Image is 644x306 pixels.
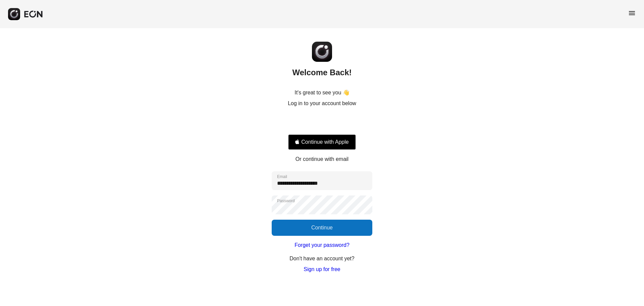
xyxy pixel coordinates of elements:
[292,67,352,78] h2: Welcome Back!
[296,155,348,163] p: Or continue with email
[285,115,359,130] iframe: Sign in with Google Button
[288,134,356,150] button: Signin with apple ID
[628,9,636,17] span: menu
[294,89,350,97] p: It's great to see you 👋
[289,255,354,263] p: Don't have an account yet?
[277,198,295,204] label: Password
[294,241,350,249] a: Forget your password?
[277,174,287,179] label: Email
[304,265,340,273] a: Sign up for free
[288,99,356,107] p: Log in to your account below
[272,220,372,236] button: Continue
